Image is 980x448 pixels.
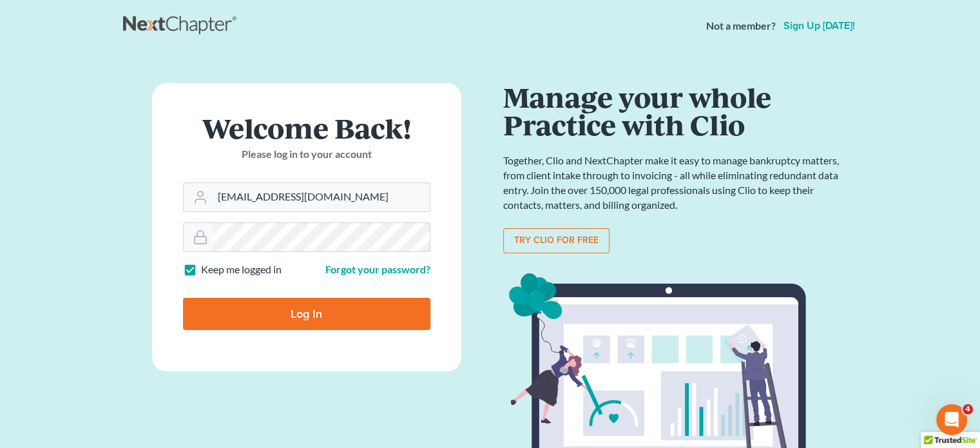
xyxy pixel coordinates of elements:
p: Together, Clio and NextChapter make it easy to manage bankruptcy matters, from client intake thro... [503,153,845,212]
label: Keep me logged in [201,262,282,277]
input: Email Address [213,183,430,211]
p: Please log in to your account [183,147,430,162]
a: Sign up [DATE]! [781,21,858,31]
a: Forgot your password? [325,263,430,275]
iframe: Intercom live chat [936,404,967,435]
h1: Manage your whole Practice with Clio [503,83,845,138]
a: Try clio for free [503,228,610,254]
span: 4 [963,404,973,414]
input: Log In [183,298,430,330]
strong: Not a member? [706,19,776,34]
h1: Welcome Back! [183,114,430,142]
